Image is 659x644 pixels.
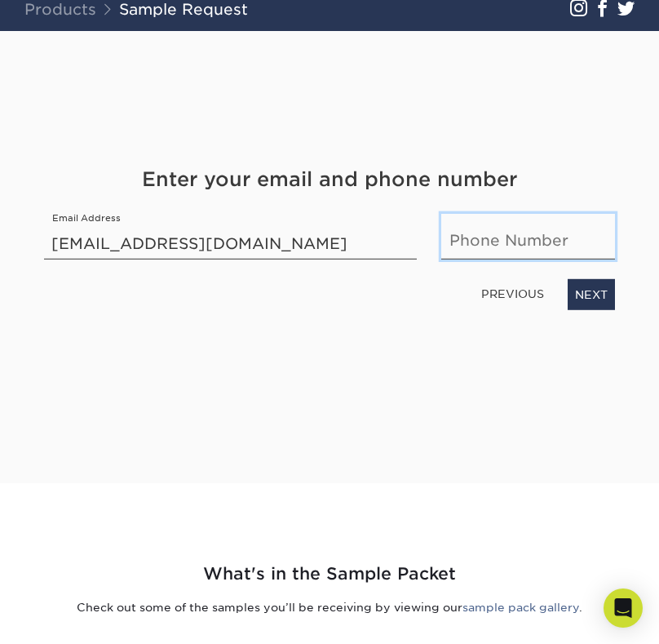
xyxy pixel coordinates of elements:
[568,279,615,310] a: NEXT
[462,601,579,614] a: sample pack gallery
[604,588,643,628] div: Open Intercom Messenger
[12,562,647,587] h2: What's in the Sample Packet
[12,599,647,615] p: Check out some of the samples you’ll be receiving by viewing our .
[475,281,551,307] a: PREVIOUS
[44,165,615,194] h4: Enter your email and phone number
